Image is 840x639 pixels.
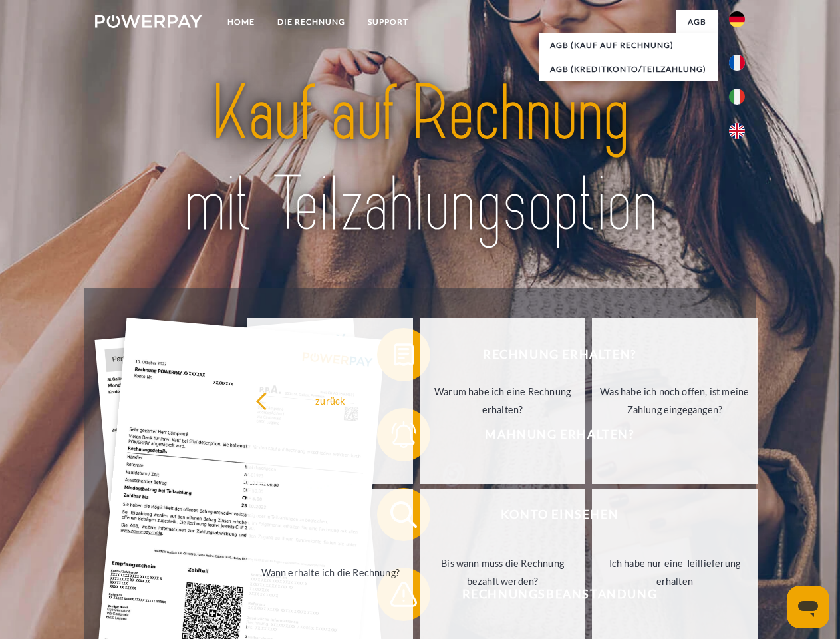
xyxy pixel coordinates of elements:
[592,318,758,484] a: Was habe ich noch offen, ist meine Zahlung eingegangen?
[428,383,577,419] div: Warum habe ich eine Rechnung erhalten?
[216,10,266,34] a: Home
[600,383,750,419] div: Was habe ich noch offen, ist meine Zahlung eingegangen?
[95,15,202,28] img: logo-powerpay-white.svg
[729,123,745,139] img: en
[266,10,356,34] a: DIE RECHNUNG
[676,10,718,34] a: agb
[600,554,750,590] div: Ich habe nur eine Teillieferung erhalten
[729,55,745,71] img: fr
[127,64,713,255] img: title-powerpay_de.svg
[729,89,745,105] img: it
[255,563,405,581] div: Wann erhalte ich die Rechnung?
[428,554,577,590] div: Bis wann muss die Rechnung bezahlt werden?
[787,586,829,628] iframe: Schaltfläche zum Öffnen des Messaging-Fensters
[729,11,745,27] img: de
[255,391,405,409] div: zurück
[356,10,420,34] a: SUPPORT
[539,33,718,57] a: AGB (Kauf auf Rechnung)
[539,57,718,81] a: AGB (Kreditkonto/Teilzahlung)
